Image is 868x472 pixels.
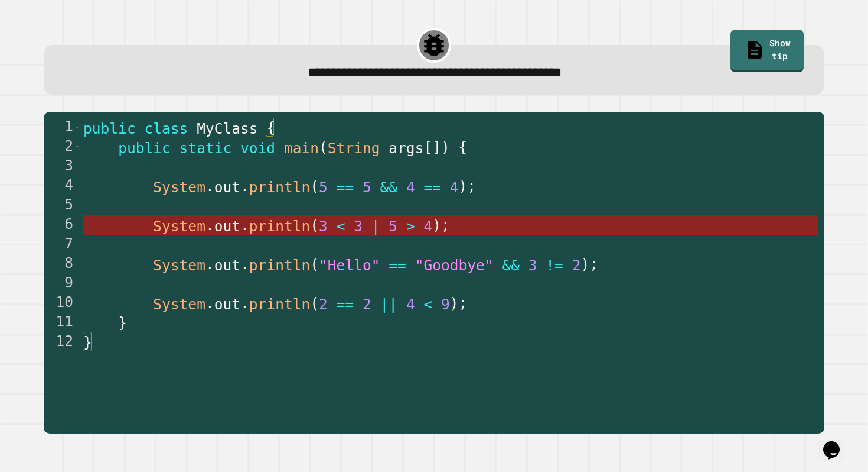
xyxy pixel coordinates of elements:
span: println [249,179,309,196]
span: 3 [528,257,537,274]
span: out [214,218,240,235]
span: 2 [319,296,328,313]
span: System [153,257,205,274]
span: == [336,179,354,196]
span: static [179,140,231,157]
span: 9 [441,296,450,313]
span: public [118,140,171,157]
span: String [327,140,380,157]
span: println [249,296,309,313]
div: 3 [44,157,81,176]
div: 7 [44,235,81,254]
span: 5 [389,218,397,235]
div: 12 [44,332,81,352]
span: == [336,296,354,313]
div: 5 [44,196,81,215]
span: class [144,120,188,137]
span: out [214,257,240,274]
span: println [249,257,309,274]
span: "Hello" [319,257,380,274]
div: 11 [44,313,81,332]
iframe: chat widget [818,425,856,460]
span: == [389,257,406,274]
span: System [153,179,205,196]
div: 9 [44,274,81,293]
span: System [153,218,205,235]
span: && [380,179,397,196]
div: 6 [44,215,81,235]
span: public [83,120,136,137]
span: < [423,296,432,313]
span: "Goodbye" [415,257,493,274]
span: && [502,257,520,274]
span: | [371,218,380,235]
span: != [546,257,563,274]
span: 4 [406,179,415,196]
span: 2 [363,296,371,313]
span: 5 [363,179,371,196]
span: > [406,218,415,235]
span: 4 [449,179,458,196]
span: MyClass [197,120,257,137]
div: 10 [44,293,81,313]
span: 4 [406,296,415,313]
div: 4 [44,176,81,196]
span: 4 [423,218,432,235]
span: println [249,218,309,235]
span: out [214,179,240,196]
span: 3 [319,218,328,235]
span: 5 [319,179,328,196]
div: 1 [44,118,81,137]
div: 2 [44,137,81,157]
span: args [389,140,423,157]
span: System [153,296,205,313]
span: Toggle code folding, rows 2 through 11 [74,137,80,157]
span: main [283,140,318,157]
span: 3 [354,218,363,235]
div: 8 [44,254,81,274]
a: Show tip [730,30,803,72]
span: 2 [572,257,580,274]
span: == [423,179,441,196]
span: Toggle code folding, rows 1 through 12 [74,118,80,137]
span: out [214,296,240,313]
span: void [240,140,275,157]
span: < [336,218,345,235]
span: || [380,296,397,313]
